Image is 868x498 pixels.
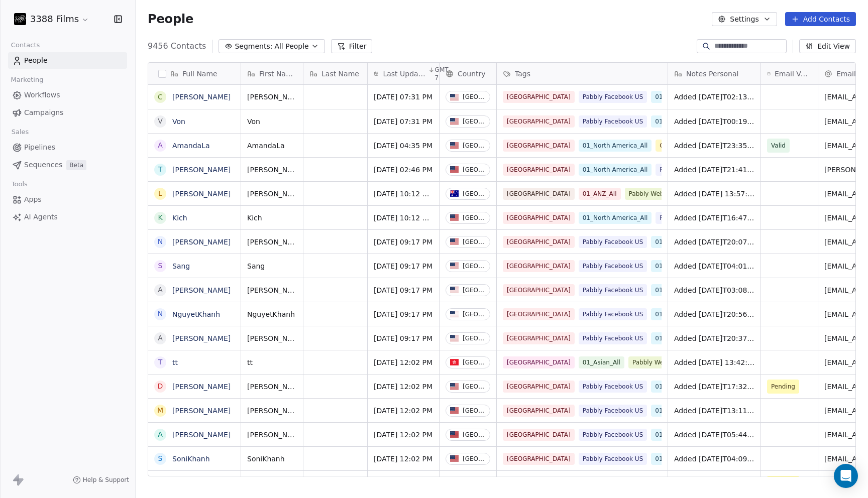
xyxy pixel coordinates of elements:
[374,116,433,127] span: [DATE] 07:31 PM
[579,405,647,417] span: Pabbly Facebook US
[8,87,127,103] a: Workflows
[503,356,575,368] span: [GEOGRAPHIC_DATA]
[579,164,652,176] span: 01_North America_All
[458,69,486,79] span: Country
[247,261,297,271] span: Sang
[374,382,433,392] span: [DATE] 12:02 PM
[158,333,163,343] div: A
[7,177,32,192] span: Tools
[503,188,575,200] span: [GEOGRAPHIC_DATA]
[651,453,724,465] span: 01_North America_All
[247,333,297,343] span: [PERSON_NAME]
[8,191,127,208] a: Apps
[8,209,127,225] a: AI Agents
[158,429,163,440] div: A
[503,91,575,103] span: [GEOGRAPHIC_DATA]
[435,66,452,82] span: GMT-7
[656,140,735,152] span: Google Contacts Import
[374,333,433,343] span: [DATE] 09:17 PM
[172,383,231,391] a: [PERSON_NAME]
[158,261,163,271] div: S
[374,213,433,223] span: [DATE] 10:12 AM
[172,190,231,198] a: [PERSON_NAME]
[463,166,486,173] div: [GEOGRAPHIC_DATA]
[148,40,206,52] span: 9456 Contacts
[374,261,433,271] span: [DATE] 09:17 PM
[651,405,724,417] span: 01_North America_All
[66,160,86,170] span: Beta
[836,69,856,79] span: Email
[463,335,486,342] div: [GEOGRAPHIC_DATA]
[172,214,187,222] a: Kich
[651,91,724,103] span: 01_North America_All
[503,429,575,441] span: [GEOGRAPHIC_DATA]
[651,381,724,393] span: 01_North America_All
[368,63,439,84] div: Last Updated DateGMT-7
[674,213,754,223] span: Added [DATE]T16:47:18+0000 via Pabbly Connect, Location Country: [GEOGRAPHIC_DATA], Facebook Lead...
[579,453,647,465] span: Pabbly Facebook US
[374,357,433,367] span: [DATE] 12:02 PM
[374,430,433,440] span: [DATE] 12:02 PM
[503,332,575,344] span: [GEOGRAPHIC_DATA]
[674,261,754,271] span: Added [DATE]T04:01:09+0000 via Pabbly Connect, Location Country: [GEOGRAPHIC_DATA], Facebook Lead...
[247,357,297,367] span: tt
[8,104,127,121] a: Campaigns
[247,165,297,175] span: [PERSON_NAME]
[579,477,647,489] span: Pabbly Facebook US
[503,453,575,465] span: [GEOGRAPHIC_DATA]
[579,115,647,128] span: Pabbly Facebook US
[761,63,818,84] div: Email Verification Status
[303,63,367,84] div: Last Name
[674,406,754,416] span: Added [DATE]T13:11:02+0000 via Pabbly Connect, Location Country: [GEOGRAPHIC_DATA], Facebook Lead...
[674,382,754,392] span: Added [DATE]T17:32:52+0000 via Pabbly Connect, Location Country: [GEOGRAPHIC_DATA], Facebook Lead...
[321,69,359,79] span: Last Name
[247,309,297,319] span: NguyetKhanh
[172,310,220,318] a: NguyetKhanh
[12,11,91,28] button: 3388 Films
[674,189,754,199] span: Added [DATE] 13:57:29 via Pabbly Connect, Location Country: [GEOGRAPHIC_DATA], 3388 Films Subscri...
[148,63,241,84] div: Full Name
[503,405,575,417] span: [GEOGRAPHIC_DATA]
[158,309,163,319] div: N
[579,236,647,248] span: Pabbly Facebook US
[497,63,668,84] div: Tags
[674,237,754,247] span: Added [DATE]T20:07:06+0000 via Pabbly Connect, Location Country: [GEOGRAPHIC_DATA], Facebook Lead...
[771,141,786,151] span: Valid
[158,140,163,151] div: A
[247,141,297,151] span: AmandaLa
[579,260,647,272] span: Pabbly Facebook US
[651,429,724,441] span: 01_North America_All
[463,190,486,197] div: [GEOGRAPHIC_DATA]
[579,91,647,103] span: Pabbly Facebook US
[463,311,486,318] div: [GEOGRAPHIC_DATA]
[14,13,26,25] img: 3388Films_Logo_White.jpg
[785,12,856,26] button: Add Contacts
[579,188,621,200] span: 01_ANZ_All
[172,166,231,174] a: [PERSON_NAME]
[374,406,433,416] span: [DATE] 12:02 PM
[24,107,63,118] span: Campaigns
[247,92,297,102] span: [PERSON_NAME]
[182,69,218,79] span: Full Name
[158,188,162,199] div: L
[579,140,652,152] span: 01_North America_All
[628,356,683,368] span: Pabbly Website
[579,284,647,296] span: Pabbly Facebook US
[8,139,127,156] a: Pipelines
[7,38,44,53] span: Contacts
[579,429,647,441] span: Pabbly Facebook US
[30,13,79,26] span: 3388 Films
[374,165,433,175] span: [DATE] 02:46 PM
[172,262,190,270] a: Sang
[374,141,433,151] span: [DATE] 04:35 PM
[259,69,297,79] span: First Name
[247,454,297,464] span: SoniKhanh
[24,194,42,205] span: Apps
[579,381,647,393] span: Pabbly Facebook US
[674,309,754,319] span: Added [DATE]T20:56:40+0000 via Pabbly Connect, Location Country: [GEOGRAPHIC_DATA], Facebook Lead...
[158,453,163,464] div: S
[674,357,754,367] span: Added [DATE] 13:42:25 via Pabbly Connect, Location Country: [GEOGRAPHIC_DATA], 3388 Films Subscri...
[579,356,624,368] span: 01_Asian_All
[463,359,486,366] div: [GEOGRAPHIC_DATA]
[158,285,163,295] div: A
